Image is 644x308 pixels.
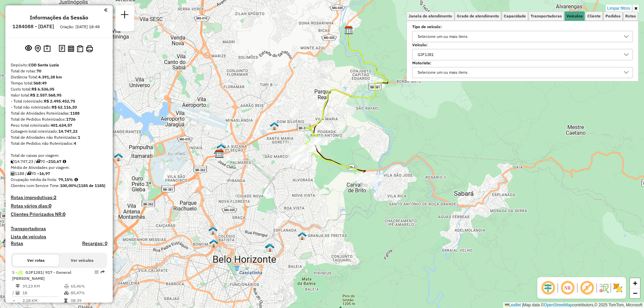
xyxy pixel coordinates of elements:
label: Veículo: [412,42,633,48]
div: Total de Atividades Roteirizadas: [11,110,107,116]
img: CDD Santa Luzia [344,26,353,35]
label: Motorista: [412,60,633,66]
a: Ocultar filtros [633,5,639,12]
img: Simulação- STA [217,143,225,152]
a: Nova sessão e pesquisa [118,8,131,23]
td: 08:39 [70,297,104,304]
a: Rotas [11,241,23,246]
td: 2,18 KM [22,297,64,304]
div: Distância Total: [11,74,107,80]
i: Meta Caixas/viagem: 196,56 Diferença: 14,11 [63,160,66,164]
strong: 70 [37,68,41,73]
div: Criação: [DATE] 18:48 [57,24,102,30]
strong: 14.747,23 [58,129,77,134]
img: 211 UDC WCL Vila Suzana [270,122,279,130]
em: Rota exportada [101,270,105,274]
em: Opções [95,270,99,274]
td: 18 [22,290,64,296]
div: Depósito: [11,62,107,68]
h4: Clientes Priorizados NR: [11,211,107,217]
img: 209 UDC Full Bonfim [209,239,218,248]
button: Centralizar mapa no depósito ou ponto de apoio [33,44,42,54]
div: - Total não roteirizado: [11,104,107,110]
strong: 4.391,38 km [38,74,62,79]
img: Exibir/Ocultar setores [612,283,623,293]
a: Zoom out [630,288,640,298]
i: Total de Atividades [16,291,20,295]
em: Média calculada utilizando a maior ocupação (%Peso ou %Cubagem) de cada rota da sessão. Rotas cro... [74,178,78,182]
strong: R$ 2.495.452,75 [44,99,75,104]
div: GJF1J81 [415,49,436,60]
span: Capacidade [504,14,526,18]
img: CDD Belo Horizonte [215,149,223,158]
button: Ver veículos [59,255,105,266]
span: 5 - [12,270,71,281]
div: Map data © contributors,© 2025 TomTom, Microsoft [503,302,644,308]
div: 1188 / 70 = [11,171,107,177]
div: Selecione um ou mais itens [415,31,470,42]
span: Grade de atendimento [457,14,499,18]
span: Transportadoras [531,14,562,18]
strong: 4 [74,141,76,146]
i: Total de rotas [27,172,31,176]
div: Cubagem total roteirizado: [11,128,107,134]
button: Ver rotas [13,255,59,266]
div: Total de rotas: [11,68,107,74]
div: Total de Pedidos não Roteirizados: [11,140,107,146]
strong: 0 [63,211,65,217]
h4: Transportadoras [11,226,107,232]
h4: Rotas vários dias: [11,203,107,209]
button: Exibir sessão original [24,43,33,54]
strong: 401.634,57 [51,123,72,128]
img: CDD Contagem [3,239,12,247]
a: Zoom in [630,278,640,288]
i: Total de Atividades [11,172,15,176]
strong: 100,00% [60,183,77,188]
i: Tempo total em rota [64,299,67,303]
i: % de utilização do peso [64,284,69,288]
h4: Informações da Sessão [30,14,88,21]
i: % de utilização da cubagem [64,291,69,295]
span: GJF1J81 [25,270,43,275]
div: Custo total: [11,86,107,92]
strong: R$ 2.557.568,95 [30,93,61,98]
td: 39,23 KM [22,283,64,290]
button: Visualizar relatório de Roteirização [66,44,75,53]
div: Tempo total: [11,80,107,86]
a: OpenStreetMap [544,303,573,307]
img: Warecloud Parque Pedro ll [114,153,123,162]
img: 210 UDC WCL Saudade [266,243,274,252]
i: Cubagem total roteirizado [11,160,15,164]
a: Leaflet [505,303,521,307]
div: Peso total roteirizado: [11,122,107,128]
span: Veículos [567,14,583,18]
td: / [12,290,15,296]
div: Total de Atividades não Roteirizadas: [11,134,107,140]
strong: 568:49 [34,80,47,85]
div: Média de Atividades por viagem: [11,165,107,171]
h4: Rotas improdutivas: [11,195,107,200]
img: Cross Dock [298,232,307,240]
strong: 0 [49,203,51,209]
img: Teste [214,149,223,158]
img: Fluxo de ruas [598,283,609,293]
strong: R$ 6.536,05 [32,86,54,91]
span: Cliente [587,14,601,18]
span: Ocupação média da frota: [11,177,57,182]
h4: Recargas: 0 [82,241,107,246]
div: Total de Pedidos Roteirizados: [11,116,107,122]
button: Logs desbloquear sessão [57,44,66,54]
span: Janela de atendimento [409,14,452,18]
strong: 2 [54,194,56,200]
strong: R$ 62.116,20 [52,105,77,110]
strong: 1188 [70,111,79,116]
button: Imprimir Rotas [85,44,94,54]
span: Pedidos [605,14,621,18]
strong: 1726 [66,117,75,122]
div: Total de caixas por viagem: [11,152,107,159]
span: Clientes com Service Time: [11,183,60,188]
i: Distância Total [16,284,20,288]
button: Painel de Sugestão [42,44,52,54]
strong: 79,15% [58,177,73,182]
